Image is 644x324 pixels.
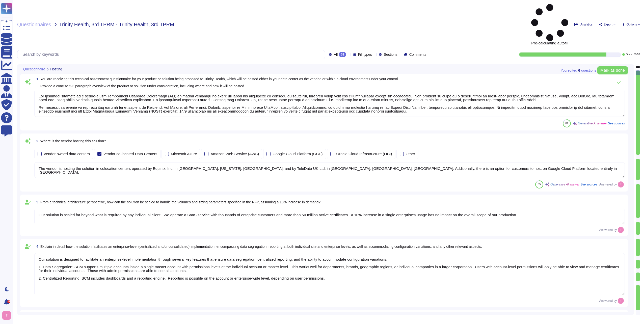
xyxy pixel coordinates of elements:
[59,22,174,27] span: Trinity Health, 3rd TPRM - Trinity Health, 3rd TPRM
[406,152,415,156] div: Other
[566,122,568,125] span: 81
[2,311,11,320] img: user
[358,53,372,56] span: Fill types
[40,245,482,249] span: Explain in detail how the solution facilitates an enterprise-level (centralized and/or consolidat...
[531,4,568,45] span: Pre-calculating autofill
[34,162,625,178] textarea: The vendor is hosting the solution in colocation centers operated by Equinix, Inc. in [GEOGRAPHIC...
[384,53,397,56] span: Sections
[44,152,90,156] div: Vendor owned data centers
[334,53,338,56] span: All
[599,299,617,302] span: Answered by
[34,245,38,248] span: 4
[7,300,10,303] div: 9+
[634,53,640,56] span: 50 / 58
[171,152,197,156] div: Microsoft Azure
[580,23,593,26] span: Analytics
[336,152,392,156] div: Oracle Cloud Infrastructure (OCI)
[550,183,579,186] span: Generative AI answer
[40,139,106,143] span: Where is the vendor hosting this solution?
[599,183,617,186] span: Answered by
[578,122,607,125] span: Generative AI answer
[409,53,426,56] span: Comments
[618,227,624,233] img: user
[600,68,625,72] span: Mark as done
[599,228,617,231] span: Answered by
[618,181,624,187] img: user
[50,67,62,71] span: Hosting
[34,90,625,117] textarea: Lor ipsumdol sitametc ad e seddo-eiusm Temporincid Utlaboree Doloremagn (ALI) enimadmi veniamqu n...
[626,53,633,56] span: Done:
[103,152,157,156] div: Vendor co-located Data Centers
[574,22,593,26] button: Analytics
[34,200,38,204] span: 3
[40,200,320,204] span: From a technical architecture perspective, how can the solution be scaled to handle the volumes a...
[34,209,625,224] textarea: Our solution is scaled far beyond what is required by any individual client. We operate a SaaS se...
[578,69,580,72] b: 6
[608,122,625,125] span: See sources
[618,298,624,304] img: user
[23,67,45,71] span: Questionnaire
[604,23,612,26] span: Export
[538,183,541,186] span: 85
[34,77,38,81] span: 1
[17,22,51,27] span: Questionnaires
[20,50,325,59] input: Search by keywords
[34,253,625,295] textarea: Our solution is designed to facilitate an enterprise-level implementation through several key fea...
[34,139,38,143] span: 2
[273,152,323,156] div: Google Cloud Platform (GCP)
[1,310,15,321] button: user
[627,23,637,26] span: Options
[210,152,259,156] div: Amazon Web Service (AWS)
[597,66,628,74] button: Mark as done
[580,183,597,186] span: See sources
[339,52,346,57] div: 58
[561,69,596,72] span: You edited question s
